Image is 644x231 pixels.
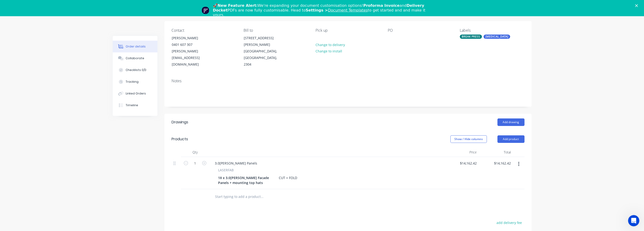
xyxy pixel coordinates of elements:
[450,135,487,143] button: Show / Hide columns
[306,8,368,12] b: Settings >
[277,174,299,181] div: CUT + FOLD
[497,118,524,126] button: Add drawing
[172,79,524,83] div: Notes
[113,64,157,76] button: Checklists 0/0
[628,215,639,226] iframe: Intercom live chat
[126,91,146,96] div: Linked Orders
[460,28,524,33] div: Labels
[172,48,211,68] div: [PERSON_NAME][EMAIL_ADDRESS][DOMAIN_NAME]
[244,28,308,33] div: Bill to
[113,41,157,52] button: Order details
[479,148,513,157] div: Total
[211,160,261,167] div: 3.0[PERSON_NAME] Panels
[168,35,215,68] div: [PERSON_NAME]0401 607 307[PERSON_NAME][EMAIL_ADDRESS][DOMAIN_NAME]
[172,28,236,33] div: Contact
[244,41,283,68] div: [PERSON_NAME][GEOGRAPHIC_DATA], [GEOGRAPHIC_DATA], 2304
[213,3,435,17] div: 🚀 We're expanding your document customisation options! and PDFs are now fully customisable. Head ...
[126,103,138,107] div: Timeline
[218,3,258,8] b: New Feature Alert:
[313,48,344,54] button: Change to install
[181,148,209,157] div: Qty
[202,7,209,14] img: Profile image for Team
[126,56,144,60] div: Collaborate
[172,41,211,48] div: 0401 607 307
[635,4,640,7] div: Close
[328,8,368,12] a: Document Templates
[363,3,400,8] b: Proforma Invoice
[313,41,347,48] button: Change to delivery
[494,219,524,226] button: add delivery fee
[497,135,524,143] button: Add product
[216,174,275,186] div: 18 x 3.0[PERSON_NAME] Facade Panels + mounting top hats
[460,35,482,39] div: BREAK PRESS
[113,99,157,111] button: Timeline
[113,88,157,99] button: Linked Orders
[388,28,452,33] div: PO
[126,80,139,84] div: Tracking
[213,3,424,12] b: Delivery Docket
[172,35,211,41] div: [PERSON_NAME]
[172,136,188,142] div: Products
[126,44,146,49] div: Order details
[113,52,157,64] button: Collaborate
[218,168,234,172] span: LASERFAB
[244,35,283,41] div: [STREET_ADDRESS]
[172,119,188,125] div: Drawings
[126,68,146,72] div: Checklists 0/0
[240,35,287,68] div: [STREET_ADDRESS][PERSON_NAME][GEOGRAPHIC_DATA], [GEOGRAPHIC_DATA], 2304
[113,76,157,88] button: Tracking
[444,148,479,157] div: Price
[215,192,309,201] input: Start typing to add a product...
[316,28,380,33] div: Pick up
[484,35,510,39] div: [MEDICAL_DATA]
